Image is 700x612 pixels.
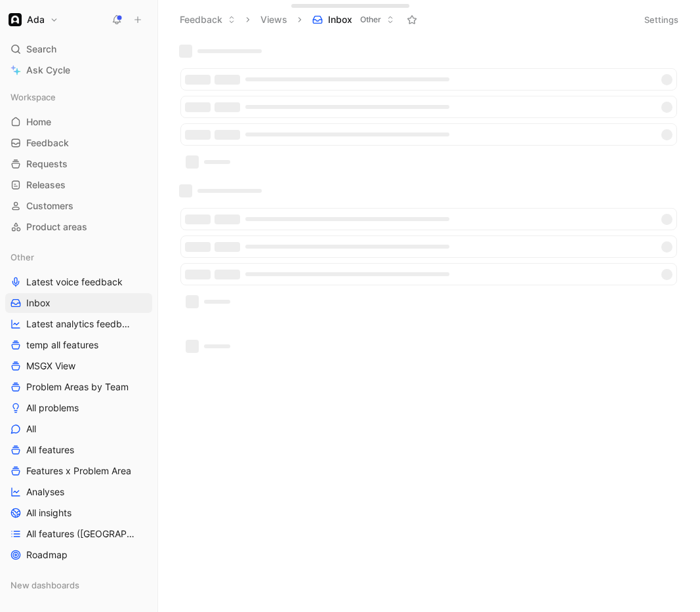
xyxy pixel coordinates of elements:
a: Feedback [5,133,152,153]
span: Feedback [26,136,69,150]
a: Problem Areas by Team [5,377,152,397]
div: Workspace [5,87,152,107]
span: All problems [26,401,79,415]
a: Product areas [5,217,152,237]
span: Problem Areas by Team [26,380,129,394]
a: Home [5,112,152,132]
span: Requests [26,157,68,171]
span: Ask Cycle [26,62,70,78]
span: Home [26,115,51,129]
a: Latest analytics feedback [5,314,152,334]
span: All [26,422,36,436]
button: InboxOther [306,10,400,30]
a: MSGX View [5,356,152,376]
a: Features x Problem Area [5,461,152,481]
span: Latest analytics feedback [26,317,134,331]
a: Inbox [5,293,152,313]
div: New dashboards [5,575,152,595]
span: temp all features [26,338,98,352]
span: Workspace [10,91,56,104]
span: Search [26,41,56,57]
span: Product areas [26,220,87,234]
span: Customers [26,199,73,213]
div: Search [5,39,152,59]
a: All insights [5,503,152,523]
span: Features x Problem Area [26,464,131,478]
span: All features [26,443,74,457]
span: Inbox [328,13,352,26]
a: Ask Cycle [5,60,152,80]
a: Analyses [5,482,152,502]
button: Feedback [174,10,241,30]
img: Ada [9,13,22,26]
h1: Ada [27,14,45,26]
span: All features ([GEOGRAPHIC_DATA]) [26,527,137,541]
a: Releases [5,175,152,195]
span: Releases [26,178,66,192]
a: temp all features [5,335,152,355]
span: Inbox [26,296,51,310]
a: Customers [5,196,152,216]
button: AdaAda [5,10,62,29]
span: Analyses [26,485,64,499]
span: All insights [26,506,72,520]
div: OtherLatest voice feedbackInboxLatest analytics feedbacktemp all featuresMSGX ViewProblem Areas b... [5,247,152,565]
span: Other [10,251,34,264]
span: Latest voice feedback [26,275,123,289]
div: Other [5,247,152,267]
button: Views [255,10,293,30]
a: Latest voice feedback [5,272,152,292]
a: Requests [5,154,152,174]
span: New dashboards [10,579,79,592]
a: All [5,419,152,439]
span: Other [360,13,381,26]
a: All features [5,440,152,460]
a: All problems [5,398,152,418]
span: Roadmap [26,548,68,561]
div: New dashboards [5,575,152,599]
a: Roadmap [5,545,152,565]
a: All features ([GEOGRAPHIC_DATA]) [5,524,152,544]
span: MSGX View [26,359,75,373]
button: Settings [638,10,684,29]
